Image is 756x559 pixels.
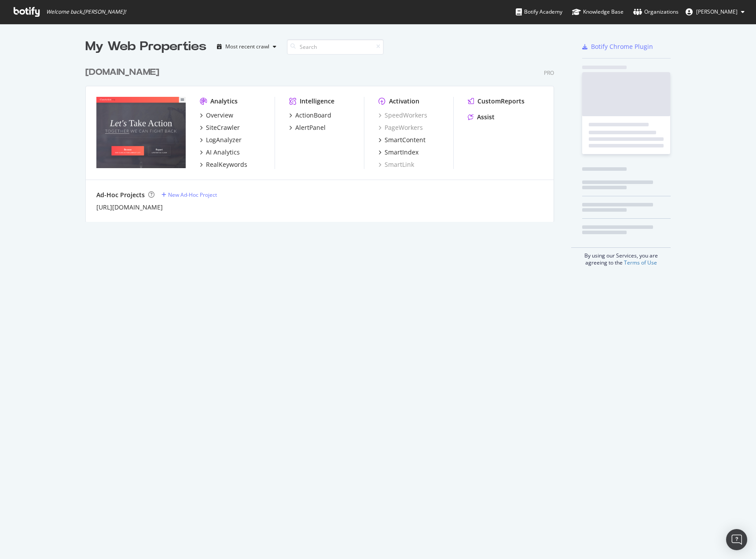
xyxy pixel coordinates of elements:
[378,160,414,169] a: SmartLink
[516,7,562,16] div: Botify Academy
[206,148,240,157] div: AI Analytics
[210,97,238,106] div: Analytics
[624,259,657,266] a: Terms of Use
[696,8,738,15] span: Patrick Hanan
[206,136,242,144] div: LogAnalyzer
[378,111,427,120] a: SpeedWorkers
[200,111,233,120] a: Overview
[289,123,326,132] a: AlertPanel
[477,97,525,106] div: CustomReports
[206,123,240,132] div: SiteCrawler
[572,7,624,16] div: Knowledge Base
[287,39,384,55] input: Search
[378,136,426,144] a: SmartContent
[85,66,163,79] a: [DOMAIN_NAME]
[96,97,186,168] img: classaction.org
[295,123,326,132] div: AlertPanel
[96,203,163,212] a: [URL][DOMAIN_NAME]
[213,40,280,54] button: Most recent crawl
[679,5,752,19] button: [PERSON_NAME]
[289,111,331,120] a: ActionBoard
[477,113,495,121] div: Assist
[591,42,653,51] div: Botify Chrome Plugin
[225,44,269,49] div: Most recent crawl
[544,69,554,77] div: Pro
[726,529,747,550] div: Open Intercom Messenger
[200,123,240,132] a: SiteCrawler
[468,113,495,121] a: Assist
[378,148,418,157] a: SmartIndex
[206,160,247,169] div: RealKeywords
[161,191,217,199] a: New Ad-Hoc Project
[200,160,247,169] a: RealKeywords
[46,8,126,15] span: Welcome back, [PERSON_NAME] !
[85,55,561,222] div: grid
[389,97,419,106] div: Activation
[200,148,240,157] a: AI Analytics
[571,247,671,266] div: By using our Services, you are agreeing to the
[300,97,334,106] div: Intelligence
[206,111,233,120] div: Overview
[378,123,423,132] a: PageWorkers
[385,148,418,157] div: SmartIndex
[468,97,525,106] a: CustomReports
[582,42,653,51] a: Botify Chrome Plugin
[168,191,217,199] div: New Ad-Hoc Project
[200,136,242,144] a: LogAnalyzer
[295,111,331,120] div: ActionBoard
[85,66,159,79] div: [DOMAIN_NAME]
[385,136,426,144] div: SmartContent
[96,191,145,199] div: Ad-Hoc Projects
[85,38,206,55] div: My Web Properties
[633,7,679,16] div: Organizations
